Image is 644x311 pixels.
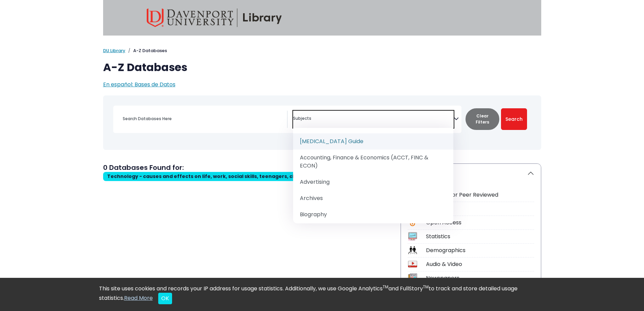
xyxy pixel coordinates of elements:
a: DU Library [103,47,125,54]
sup: TM [423,284,429,290]
img: Icon Audio & Video [408,260,417,269]
button: Close [158,293,172,304]
span: Technology - causes and effects on life, work, social skills, teenagers, childhood, parenting, etc. [107,173,357,180]
nav: Search filters [103,95,541,150]
button: Clear Filters [466,108,499,130]
li: Biography [293,206,454,223]
div: Open Access [426,219,534,227]
div: Statistics [426,232,534,241]
button: Submit for Search Results [501,108,527,130]
img: Icon Demographics [408,246,417,255]
li: A-Z Databases [125,47,167,54]
div: Audio & Video [426,260,534,268]
img: Icon Newspapers [408,273,417,283]
input: Search database by title or keyword [119,114,287,124]
img: Icon Statistics [408,232,417,241]
textarea: Search [293,116,454,122]
div: This site uses cookies and records your IP address for usage statistics. Additionally, we use Goo... [99,285,545,304]
sup: TM [383,284,388,290]
button: Icon Legend [401,164,541,183]
li: Advertising [293,174,454,190]
h1: A-Z Databases [103,61,541,74]
li: Archives [293,190,454,206]
div: Scholarly or Peer Reviewed [426,191,534,199]
nav: breadcrumb [103,47,541,54]
img: Davenport University Library [147,8,282,27]
li: [MEDICAL_DATA] Guide [293,133,454,150]
a: Read More [124,294,153,302]
div: Demographics [426,246,534,254]
li: Accounting, Finance & Economics (ACCT, FINC & ECON) [293,150,454,174]
div: e-Book [426,205,534,213]
div: Newspapers [426,274,534,282]
span: 0 Databases Found for: [103,163,184,172]
a: En español: Bases de Datos [103,81,175,88]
